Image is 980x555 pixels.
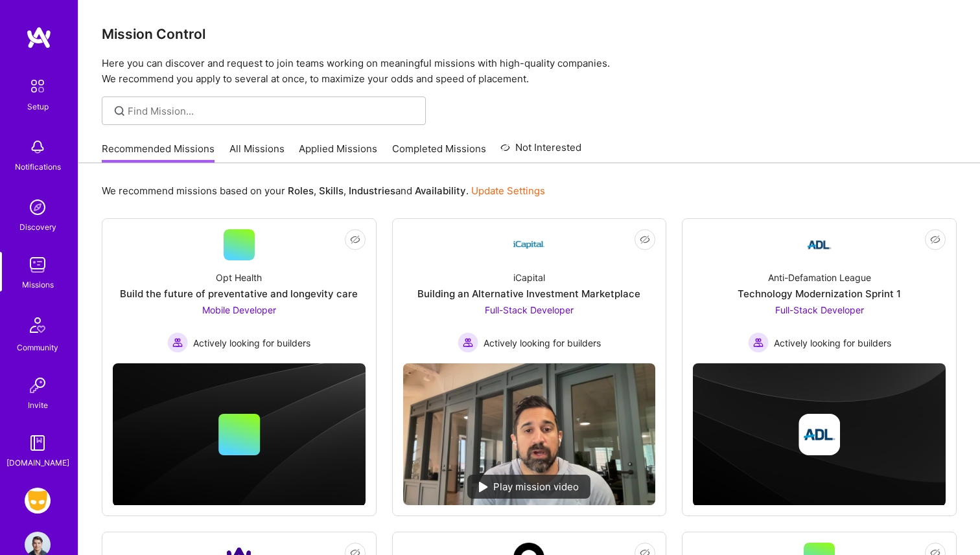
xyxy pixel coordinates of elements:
[319,185,344,197] b: Skills
[403,363,656,505] img: No Mission
[28,398,48,412] div: Invite
[22,310,53,341] img: Community
[112,104,127,119] i: icon SearchGrey
[417,287,640,300] div: Building an Alternative Investment Marketplace
[392,142,486,163] a: Completed Missions
[102,56,957,87] p: Here you can discover and request to join teams working on meaningful missions with high-quality ...
[102,26,957,42] h3: Mission Control
[693,363,946,506] img: cover
[403,229,656,353] a: Company LogoiCapitalBuilding an Alternative Investment MarketplaceFull-Stack Developer Actively l...
[350,234,360,245] i: icon EyeClosed
[120,287,358,300] div: Build the future of preventative and longevity care
[458,332,478,353] img: Actively looking for builders
[27,100,49,113] div: Setup
[804,229,835,260] img: Company Logo
[768,271,871,284] div: Anti-Defamation League
[202,304,276,315] span: Mobile Developer
[167,332,188,353] img: Actively looking for builders
[25,194,51,220] img: discovery
[415,185,466,197] b: Availability
[484,336,601,350] span: Actively looking for builders
[216,271,262,284] div: Opt Health
[299,142,377,163] a: Applied Missions
[467,475,590,499] div: Play mission video
[17,341,58,354] div: Community
[748,332,769,353] img: Actively looking for builders
[25,372,51,398] img: Invite
[485,304,574,315] span: Full-Stack Developer
[19,220,56,234] div: Discovery
[113,363,366,506] img: cover
[102,184,545,198] p: We recommend missions based on your , , and .
[288,185,314,197] b: Roles
[500,140,581,163] a: Not Interested
[25,430,51,456] img: guide book
[26,26,52,49] img: logo
[774,336,891,350] span: Actively looking for builders
[513,271,545,284] div: iCapital
[640,234,650,245] i: icon EyeClosed
[693,229,946,353] a: Company LogoAnti-Defamation LeagueTechnology Modernization Sprint 1Full-Stack Developer Actively ...
[193,336,310,350] span: Actively looking for builders
[349,185,395,197] b: Industries
[102,142,215,163] a: Recommended Missions
[6,456,69,470] div: [DOMAIN_NAME]
[113,229,366,353] a: Opt HealthBuild the future of preventative and longevity careMobile Developer Actively looking fo...
[25,252,51,278] img: teamwork
[21,488,54,514] a: Grindr: Mobile + BE + Cloud
[25,134,51,160] img: bell
[775,304,864,315] span: Full-Stack Developer
[479,482,488,492] img: play
[799,414,840,455] img: Company logo
[513,229,544,260] img: Company Logo
[930,234,940,245] i: icon EyeClosed
[471,185,545,197] a: Update Settings
[25,488,51,514] img: Grindr: Mobile + BE + Cloud
[22,278,54,291] div: Missions
[128,104,416,118] input: Find Mission...
[24,73,51,100] img: setup
[15,160,61,174] div: Notifications
[229,142,285,163] a: All Missions
[738,287,901,300] div: Technology Modernization Sprint 1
